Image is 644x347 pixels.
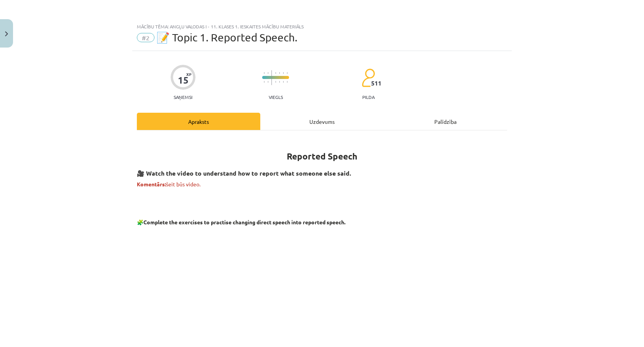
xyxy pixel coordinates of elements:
img: icon-short-line-57e1e144782c952c97e751825c79c345078a6d821885a25fce030b3d8c18986b.svg [287,81,287,83]
span: #2 [137,33,154,42]
span: XP [186,72,191,76]
p: 🧩 [137,218,507,226]
img: icon-short-line-57e1e144782c952c97e751825c79c345078a6d821885a25fce030b3d8c18986b.svg [287,72,287,74]
img: icon-short-line-57e1e144782c952c97e751825c79c345078a6d821885a25fce030b3d8c18986b.svg [264,72,264,74]
div: Palīdzība [384,113,507,130]
img: icon-short-line-57e1e144782c952c97e751825c79c345078a6d821885a25fce030b3d8c18986b.svg [268,81,268,83]
img: icon-short-line-57e1e144782c952c97e751825c79c345078a6d821885a25fce030b3d8c18986b.svg [275,81,276,83]
img: icon-short-line-57e1e144782c952c97e751825c79c345078a6d821885a25fce030b3d8c18986b.svg [279,81,280,83]
img: icon-short-line-57e1e144782c952c97e751825c79c345078a6d821885a25fce030b3d8c18986b.svg [279,72,280,74]
p: Saņemsi [171,94,195,100]
img: icon-short-line-57e1e144782c952c97e751825c79c345078a6d821885a25fce030b3d8c18986b.svg [264,81,264,83]
div: 15 [178,75,189,86]
span: 📝 Topic 1. Reported Speech. [156,31,297,44]
strong: Komentārs: [137,181,166,187]
div: Apraksts [137,113,260,130]
span: 511 [371,80,381,87]
div: Uzdevums [260,113,384,130]
img: icon-close-lesson-0947bae3869378f0d4975bcd49f059093ad1ed9edebbc8119c70593378902aed.svg [5,31,8,36]
img: icon-short-line-57e1e144782c952c97e751825c79c345078a6d821885a25fce030b3d8c18986b.svg [275,72,276,74]
p: pilda [362,94,375,100]
p: Viegls [269,94,283,100]
img: icon-long-line-d9ea69661e0d244f92f715978eff75569469978d946b2353a9bb055b3ed8787d.svg [271,70,272,85]
strong: Reported Speech [287,151,357,162]
img: students-c634bb4e5e11cddfef0936a35e636f08e4e9abd3cc4e673bd6f9a4125e45ecb1.svg [361,68,375,87]
img: icon-short-line-57e1e144782c952c97e751825c79c345078a6d821885a25fce030b3d8c18986b.svg [283,81,284,83]
strong: Complete the exercises to practise changing direct speech into reported speech. [143,219,345,225]
span: šeit būs video. [137,181,200,187]
img: icon-short-line-57e1e144782c952c97e751825c79c345078a6d821885a25fce030b3d8c18986b.svg [283,72,284,74]
div: Mācību tēma: Angļu valodas i - 11. klases 1. ieskaites mācību materiāls [137,24,507,29]
img: icon-short-line-57e1e144782c952c97e751825c79c345078a6d821885a25fce030b3d8c18986b.svg [268,72,268,74]
strong: 🎥 Watch the video to understand how to report what someone else said. [137,169,351,177]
